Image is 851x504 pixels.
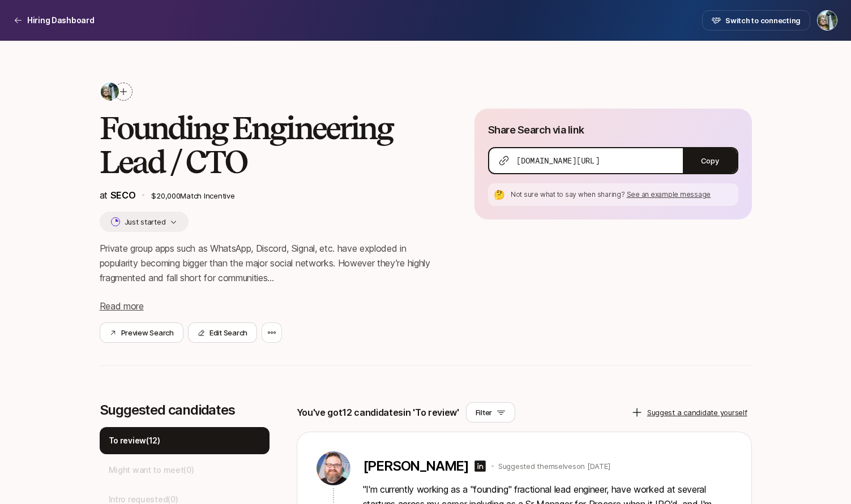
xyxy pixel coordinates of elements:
p: Private group apps such as WhatsApp, Discord, Signal, etc. have exploded in popularity becoming b... [100,241,438,285]
p: To review ( 12 ) [109,434,160,447]
img: Carter Cleveland [818,11,837,30]
button: Just started [100,212,189,232]
button: Switch to connecting [702,10,810,31]
button: Edit Search [188,322,257,343]
button: Preview Search [100,322,183,343]
p: Hiring Dashboard [27,14,95,27]
span: Read more [100,300,144,312]
span: Switch to connecting [725,15,801,26]
p: Share Search via link [488,122,584,138]
p: Not sure what to say when sharing? [511,189,734,200]
img: 65164699_ce50_4634_b080_5da154b47c4f.jpg [317,451,350,485]
span: [DOMAIN_NAME][URL] [516,155,600,166]
span: See an example message [627,190,711,199]
p: [PERSON_NAME] [363,458,469,474]
p: Suggested candidates [100,402,270,418]
span: SECO [110,189,136,201]
p: Suggest a candidate yourself [647,407,747,418]
p: at [100,188,136,203]
p: $20,000 Match Incentive [151,190,438,201]
img: ACg8ocJ0mpdeUvCtCxd4mLeUrIcX20s3LOtP5jtjEZFvCMxUyDc=s160-c [101,83,119,101]
p: You've got 12 candidates in 'To review' [297,405,459,420]
h2: Founding Engineering Lead / CTO [100,111,438,179]
button: Filter [466,402,515,423]
button: Copy [683,148,737,173]
div: 🤔 [493,188,506,201]
button: Carter Cleveland [817,10,837,31]
p: Suggested themselves on [DATE] [498,460,610,472]
p: Might want to meet ( 0 ) [109,463,194,477]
